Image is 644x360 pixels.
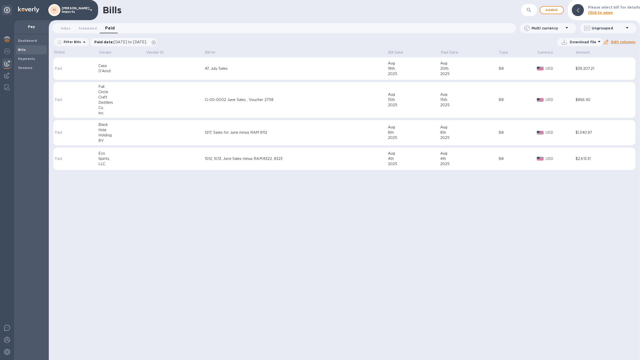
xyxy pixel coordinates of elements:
div: Bill [499,66,537,71]
b: Vendors [18,66,33,70]
div: 2025 [388,161,440,167]
span: [DATE] to [DATE] [114,40,146,44]
img: USD [537,98,544,102]
div: Ci-00-0002 June Sales , Voucher 2758 [205,97,388,102]
div: Unpin categories [2,5,12,15]
div: Inc. [98,111,146,116]
p: USD [546,66,576,71]
div: Bill [499,156,537,161]
div: Bill [499,97,537,102]
div: 2025 [388,135,440,140]
h1: Bills [103,5,121,15]
p: USD [546,97,576,102]
div: 2025 [388,102,440,108]
div: Aug [440,61,499,66]
p: [PERSON_NAME] Imports [62,7,87,14]
div: Distillers [98,100,146,105]
b: Click to open [588,11,613,15]
div: 15th [388,97,440,102]
div: 2025 [388,71,440,77]
span: Bill № [205,50,222,55]
p: Amount [576,50,590,55]
b: Please select bill for details [588,5,640,9]
div: Holding [98,133,146,138]
div: 8th [440,130,499,135]
span: Scheduled [79,26,97,31]
span: Paid [105,25,115,32]
div: 20th [440,66,499,71]
p: Currency [537,50,553,55]
div: $1,340.97 [576,130,626,135]
p: Paid [55,130,80,135]
button: Addbill [540,6,564,14]
div: 19th [388,66,440,71]
div: $866.40 [576,97,626,102]
p: USD [546,130,576,135]
div: Aug [388,125,440,130]
p: Filter Bills [62,40,81,44]
p: Paid [55,97,80,102]
span: Amount [576,50,597,55]
div: $39,207.21 [576,66,626,71]
b: Bills [18,48,26,52]
p: Bill № [205,50,215,55]
img: Logo [18,7,39,13]
p: USD [546,156,576,161]
b: Payments [18,57,35,61]
img: USD [537,131,544,134]
div: Black [98,122,146,127]
div: D'Aristi [98,68,146,74]
div: 4th [440,156,499,161]
div: Aug [440,125,499,130]
p: Paid [55,66,80,71]
p: Type [499,50,508,55]
img: USD [537,157,544,160]
p: Status [54,50,82,55]
div: 2025 [440,135,499,140]
div: $2,613.31 [576,156,626,161]
div: 2025 [440,71,499,77]
span: Paid Date [441,50,465,55]
span: Type [499,50,514,55]
span: Inbox [61,26,70,31]
span: Vendor ID [146,50,170,55]
div: Paid date:[DATE] to [DATE] [90,38,157,46]
div: Full [98,84,146,89]
div: Hole [98,127,146,133]
div: Aug [440,92,499,97]
p: Paid Date [441,50,458,55]
div: Aug [388,92,440,97]
span: Vendor [99,50,118,55]
b: Dashboard [18,39,37,43]
p: Ungrouped [592,26,624,31]
b: PI [53,8,56,12]
u: Edit columns [611,40,635,44]
div: BV [98,138,146,143]
div: Aug [388,61,440,66]
div: Circle [98,89,146,95]
div: 4th [388,156,440,161]
div: 47, July Sales [205,66,388,71]
span: Add bill [544,7,559,13]
div: 8th [388,130,440,135]
p: Pay [18,24,45,29]
img: Foreign exchange [4,48,10,54]
p: Paid date : [94,40,149,45]
div: Casa [98,63,146,68]
span: Bill Date [388,50,410,55]
p: Vendor ID [146,50,164,55]
div: 2025 [440,161,499,167]
p: Multi currency [532,26,564,31]
div: Craft [98,95,146,100]
div: Bill [499,130,537,135]
div: LLC. [98,161,146,167]
p: Download file [570,40,596,45]
p: Bill Date [388,50,403,55]
div: 15th [440,97,499,102]
div: Eco [98,151,146,156]
img: USD [537,67,544,70]
p: Paid [55,156,80,161]
div: 2025 [440,102,499,108]
div: Aug [440,151,499,156]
